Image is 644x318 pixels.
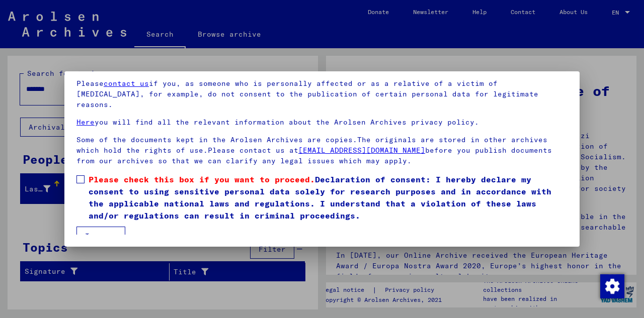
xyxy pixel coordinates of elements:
[89,173,568,222] span: Declaration of consent: I hereby declare my consent to using sensitive personal data solely for r...
[89,174,315,184] span: Please check this box if you want to proceed.
[298,146,425,155] a: [EMAIL_ADDRESS][DOMAIN_NAME]
[76,118,95,127] a: Here
[76,78,568,110] p: Please if you, as someone who is personally affected or as a relative of a victim of [MEDICAL_DAT...
[104,79,149,88] a: contact us
[76,227,125,246] button: I agree
[600,274,624,298] div: Change consent
[76,117,568,128] p: you will find all the relevant information about the Arolsen Archives privacy policy.
[600,274,624,298] img: Change consent
[76,135,568,166] p: Some of the documents kept in the Arolsen Archives are copies.The originals are stored in other a...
